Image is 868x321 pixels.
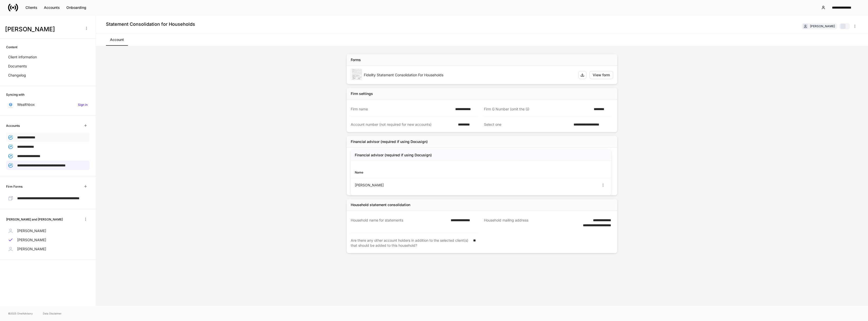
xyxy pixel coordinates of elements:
[6,53,90,62] a: Client information
[484,122,571,127] div: Select one
[351,238,470,248] div: Are there any other account holders in addition to the selected client(s) that should be added to...
[351,202,410,207] div: Household statement consolidation
[6,45,17,50] h6: Content
[6,217,63,222] h6: [PERSON_NAME] and [PERSON_NAME]
[355,170,481,175] div: Name
[351,139,428,144] div: Financial advisor (required if using Docusign)
[484,218,567,228] div: Household mailing address
[22,4,41,12] button: Clients
[6,235,90,244] a: [PERSON_NAME]
[5,25,80,33] h3: [PERSON_NAME]
[66,5,86,10] div: Onboarding
[6,244,90,254] a: [PERSON_NAME]
[484,107,591,112] div: Firm G Number (omit the G)
[351,57,361,62] div: Forms
[6,71,90,80] a: Changelog
[355,183,481,188] div: [PERSON_NAME]
[6,226,90,235] a: [PERSON_NAME]
[351,218,448,228] div: Household name for statements
[351,107,452,112] div: Firm name
[6,184,22,189] h6: Firm Forms
[17,102,35,107] p: Wealthbox
[17,228,46,233] p: [PERSON_NAME]
[351,122,455,127] div: Account number (not required for new accounts)
[43,311,62,315] a: Data Disclaimer
[25,5,37,10] div: Clients
[355,153,432,158] h5: Financial advisor (required if using Docusign)
[6,123,20,128] h6: Accounts
[593,72,610,78] div: View form
[63,4,90,12] button: Onboarding
[44,5,60,10] div: Accounts
[364,72,574,78] div: Fidelity Statement Consolidation For Households
[106,34,128,46] a: Account
[106,21,195,27] h4: Statement Consolidation for Households
[78,102,88,107] h6: Sign in
[8,311,33,315] span: © 2025 OneAdvisory
[17,237,46,242] p: [PERSON_NAME]
[41,4,63,12] button: Accounts
[351,91,373,96] div: Firm settings
[8,64,27,69] p: Documents
[6,62,90,71] a: Documents
[8,55,37,60] p: Client information
[810,24,835,29] div: [PERSON_NAME]
[17,246,46,252] p: [PERSON_NAME]
[6,100,90,109] a: WealthboxSign in
[8,73,26,78] p: Changelog
[589,71,613,79] button: View form
[6,92,24,97] h6: Syncing with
